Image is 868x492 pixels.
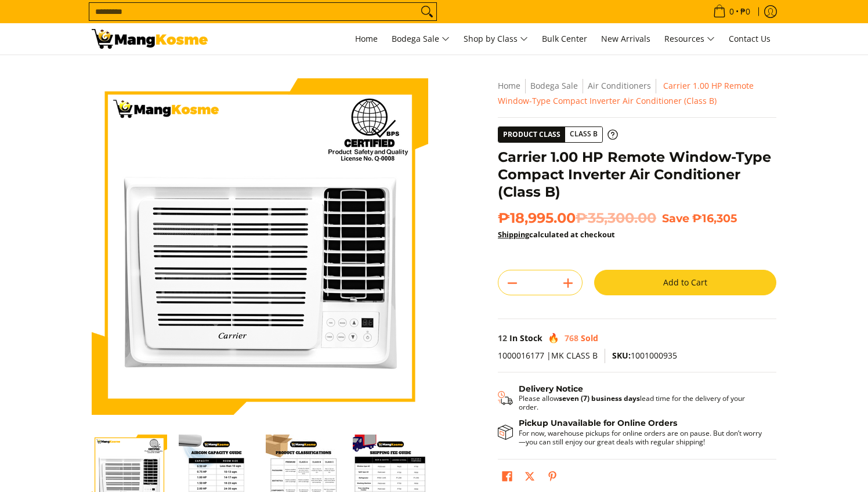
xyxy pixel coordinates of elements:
[386,23,455,55] a: Bodega Sale
[498,332,507,343] span: 12
[498,274,526,292] button: Subtract
[530,80,578,91] a: Bodega Sale
[581,332,598,343] span: Sold
[739,8,752,16] span: ₱0
[728,8,736,16] span: 0
[565,127,602,142] span: Class B
[392,32,450,46] span: Bodega Sale
[509,332,542,343] span: In Stock
[92,78,428,415] img: Carrier 1.00 HP Remote Window-Type Compact Inverter Air Conditioner (Class B)
[498,80,754,106] span: Carrier 1.00 HP Remote Window-Type Compact Inverter Air Conditioner (Class B)
[498,80,520,91] a: Home
[554,274,582,292] button: Add
[498,229,615,240] strong: calculated at checkout
[692,211,737,225] span: ₱16,305
[519,394,765,411] p: Please allow lead time for the delivery of your order.
[498,149,776,201] h1: Carrier 1.00 HP Remote Window-Type Compact Inverter Air Conditioner (Class B)
[499,468,515,488] a: Share on Facebook
[659,23,721,55] a: Resources
[498,350,598,361] span: 1000016177 |MK CLASS B
[565,332,578,343] span: 768
[544,468,560,488] a: Pin on Pinterest
[458,23,534,55] a: Shop by Class
[594,270,776,295] button: Add to Cart
[662,211,689,225] span: Save
[498,127,565,142] span: Product Class
[498,126,618,143] a: Product Class Class B
[612,350,631,361] span: SKU:
[522,468,538,488] a: Post on X
[601,33,650,44] span: New Arrivals
[588,80,651,91] a: Air Conditioners
[612,350,677,361] span: 1001000935
[349,23,384,55] a: Home
[498,229,529,240] a: Shipping
[92,29,208,49] img: Carrier Compact Remote Inverter Aircon 1 HP - Class B l Mang Kosme
[710,5,754,18] span: •
[595,23,656,55] a: New Arrivals
[418,3,436,20] button: Search
[723,23,776,55] a: Contact Us
[355,33,378,44] span: Home
[498,78,776,108] nav: Breadcrumbs
[729,33,771,44] span: Contact Us
[576,209,656,227] del: ₱35,300.00
[519,429,765,446] p: For now, warehouse pickups for online orders are on pause. But don’t worry—you can still enjoy ou...
[519,384,583,394] strong: Delivery Notice
[542,33,587,44] span: Bulk Center
[664,32,715,46] span: Resources
[498,209,656,227] span: ₱18,995.00
[559,393,640,403] strong: seven (7) business days
[519,418,677,428] strong: Pickup Unavailable for Online Orders
[219,23,776,55] nav: Main Menu
[464,32,528,46] span: Shop by Class
[498,384,765,412] button: Shipping & Delivery
[536,23,593,55] a: Bulk Center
